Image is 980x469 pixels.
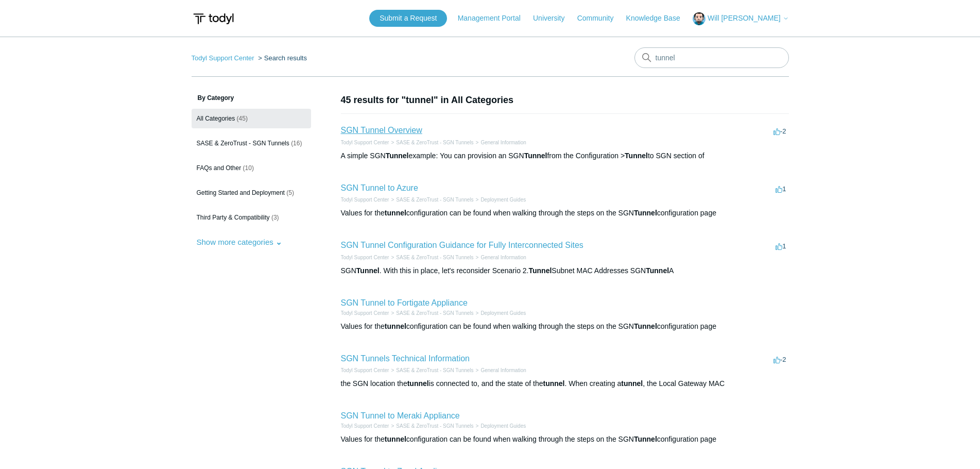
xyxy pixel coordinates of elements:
span: 1 [776,242,786,250]
em: Tunnel [524,152,547,160]
a: Deployment Guides [480,310,526,316]
span: -2 [773,127,786,135]
a: SASE & ZeroTrust - SGN Tunnels [396,367,473,373]
a: Deployment Guides [480,423,526,429]
a: Submit a Request [369,10,447,27]
div: the SGN location the is connected to, and the state of the . When creating a , the Local Gateway MAC [341,378,789,389]
h3: By Category [192,93,311,103]
a: Getting Started and Deployment (5) [192,183,311,203]
li: Todyl Support Center [341,422,389,430]
span: Getting Started and Deployment [197,189,285,196]
a: Todyl Support Center [341,310,389,316]
a: General Information [480,367,526,373]
span: SASE & ZeroTrust - SGN Tunnels [197,140,289,147]
a: All Categories (45) [192,109,311,128]
em: Tunnel [646,266,669,275]
em: tunnel [543,379,565,388]
a: SGN Tunnel Overview [341,126,422,135]
em: Tunnel [529,266,552,275]
a: General Information [480,140,526,145]
li: SASE & ZeroTrust - SGN Tunnels [389,366,473,374]
input: Search [634,47,789,68]
a: Todyl Support Center [341,367,389,373]
li: Todyl Support Center [341,309,389,317]
em: Tunnel [356,266,380,275]
em: tunnel [385,435,406,443]
li: General Information [474,254,526,261]
em: tunnel [385,209,406,217]
a: University [533,13,575,24]
li: Todyl Support Center [341,366,389,374]
a: Todyl Support Center [192,54,254,62]
em: tunnel [621,379,643,388]
span: (5) [286,189,294,196]
span: (3) [271,214,279,221]
a: SASE & ZeroTrust - SGN Tunnels [396,255,473,260]
span: All Categories [197,115,235,122]
a: Todyl Support Center [341,140,389,145]
a: Todyl Support Center [341,423,389,429]
a: SGN Tunnel to Azure [341,183,418,192]
a: SASE & ZeroTrust - SGN Tunnels [396,197,473,203]
a: SGN Tunnel Configuration Guidance for Fully Interconnected Sites [341,241,583,249]
div: Values for the configuration can be found when walking through the steps on the SGN configuration... [341,208,789,219]
a: Management Portal [458,13,531,24]
button: Will [PERSON_NAME] [693,12,789,25]
em: Tunnel [634,322,657,330]
li: General Information [474,366,526,374]
li: Deployment Guides [474,196,526,204]
li: Search results [256,54,307,62]
span: -2 [773,356,786,363]
a: SASE & ZeroTrust - SGN Tunnels (16) [192,133,311,153]
em: Tunnel [386,152,409,160]
button: Show more categories [192,232,287,252]
span: Will [PERSON_NAME] [708,14,781,22]
li: Todyl Support Center [341,196,389,204]
a: SGN Tunnels Technical Information [341,354,470,363]
li: Todyl Support Center [192,54,256,62]
li: Todyl Support Center [341,254,389,261]
li: SASE & ZeroTrust - SGN Tunnels [389,254,473,261]
a: Todyl Support Center [341,197,389,203]
a: SGN Tunnel to Fortigate Appliance [341,298,468,307]
div: A simple SGN example: You can provision an SGN from the Configuration > to SGN section of [341,150,789,161]
a: Third Party & Compatibility (3) [192,208,311,227]
li: SASE & ZeroTrust - SGN Tunnels [389,139,473,146]
a: SGN Tunnel to Meraki Appliance [341,411,460,420]
li: Deployment Guides [474,309,526,317]
img: Todyl Support Center Help Center home page [192,9,235,28]
em: tunnel [407,379,429,388]
span: (10) [243,164,254,172]
div: Values for the configuration can be found when walking through the steps on the SGN configuration... [341,434,789,445]
span: (45) [237,115,248,122]
li: General Information [474,139,526,146]
em: Tunnel [625,152,648,160]
a: Deployment Guides [480,197,526,203]
span: 1 [776,185,786,193]
a: Knowledge Base [626,13,691,24]
li: SASE & ZeroTrust - SGN Tunnels [389,196,473,204]
li: Todyl Support Center [341,139,389,146]
div: SGN . With this in place, let's reconsider Scenario 2. Subnet MAC Addresses SGN A [341,265,789,276]
li: SASE & ZeroTrust - SGN Tunnels [389,422,473,430]
em: tunnel [385,322,406,330]
a: Todyl Support Center [341,255,389,260]
a: SASE & ZeroTrust - SGN Tunnels [396,310,473,316]
h1: 45 results for "tunnel" in All Categories [341,93,789,107]
a: FAQs and Other (10) [192,158,311,178]
span: Third Party & Compatibility [197,214,270,221]
div: Values for the configuration can be found when walking through the steps on the SGN configuration... [341,321,789,332]
span: FAQs and Other [197,164,242,172]
a: SASE & ZeroTrust - SGN Tunnels [396,423,473,429]
a: SASE & ZeroTrust - SGN Tunnels [396,140,473,145]
a: Community [577,13,624,24]
li: SASE & ZeroTrust - SGN Tunnels [389,309,473,317]
a: General Information [480,255,526,260]
span: (16) [291,140,302,147]
li: Deployment Guides [474,422,526,430]
em: Tunnel [634,435,657,443]
em: Tunnel [634,209,657,217]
